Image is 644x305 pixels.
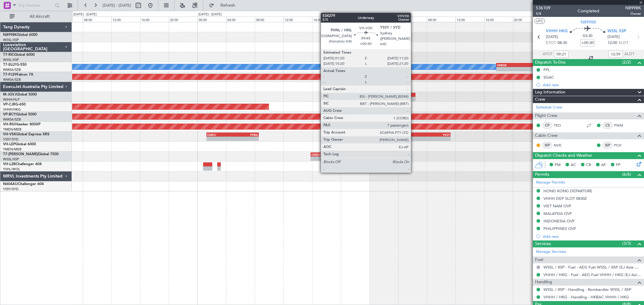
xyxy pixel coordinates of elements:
div: 12:00 [456,17,484,22]
span: 08:30 [557,40,567,46]
span: [DATE] [607,34,620,40]
div: 12:00 [284,17,312,22]
div: 20:00 [513,17,542,22]
span: VP-BCY [3,113,16,116]
span: Leg Information [535,89,566,96]
div: VIET NAM OVF [543,203,571,209]
div: PHNL [233,133,258,137]
span: Dispatch Checks and Weather [535,152,592,159]
a: WSSL / XSP - Fuel - AEG Fuel WSSL / XSP (EJ Asia Only) [543,265,641,270]
div: - [337,157,363,160]
span: Crew [535,96,545,103]
span: Cabin Crew [535,132,558,139]
div: - [233,137,258,140]
div: 04:00 [226,17,255,22]
a: Manage Services [536,249,566,255]
div: Add new [543,82,641,87]
span: [DATE] - [DATE] [103,3,131,8]
div: INDONESIA OVF [543,219,575,224]
span: VH-L2B [3,162,16,166]
div: 00:00 [370,17,398,22]
a: WMSA/SZB [3,68,21,72]
div: [DATE] - [DATE] [73,12,97,17]
div: - [311,157,337,160]
span: (2/2) [622,59,631,65]
span: Flight Crew [535,112,557,119]
span: [DATE] [546,34,558,40]
a: WMSA/SZB [3,77,21,82]
span: 12:00 [607,40,617,46]
div: 00:00 [197,17,226,22]
a: WSSL/XSP [3,157,19,162]
a: YMEN/MEB [3,127,21,132]
div: [DATE] - [DATE] [198,12,222,17]
div: 08:00 [255,17,284,22]
span: Owner [625,11,641,16]
span: Refresh [215,3,241,8]
div: VHHH DEP SLOT 0830Z [543,196,587,201]
div: 16:00 [312,17,341,22]
a: VP-CJRG-650 [3,103,26,106]
span: 5/8 [536,11,550,16]
span: N8998K [581,19,596,25]
div: - [379,137,415,140]
a: N8998KGlobal 6000 [3,33,37,37]
span: AF [601,162,606,168]
div: - [207,137,232,140]
div: CS [603,122,613,129]
span: ALDT [624,51,634,57]
span: All Aircraft [16,14,64,19]
a: VH-LEPGlobal 6000 [3,143,36,146]
div: Add new [543,234,641,239]
a: VHHH / HKG - Handling - HKBAC VHHH / HKG [543,294,629,300]
div: Completed [578,8,599,14]
span: VH-RIU [3,123,15,126]
div: PHILIPPINES OVF [543,226,576,231]
span: ETOT [546,40,556,46]
span: ATOT [543,51,553,57]
span: VH-LEP [3,143,15,146]
div: GMMX [527,63,556,67]
div: 08:00 [427,17,456,22]
a: T7-RICGlobal 6000 [3,53,35,57]
span: N8998K [3,33,17,37]
div: CP [542,122,552,129]
div: - [497,67,526,71]
div: 20:00 [341,17,370,22]
div: - [415,137,450,140]
span: AC [571,162,576,168]
div: OMDB [497,63,526,67]
a: VP-BCYGlobal 5000 [3,113,37,116]
a: WSSL / XSP - Handling - Bombardier WSSL / XSP [543,287,631,292]
button: Refresh [206,1,242,10]
span: VP-CJR [3,103,15,106]
div: HONG KONG DEPARTURE [543,188,592,193]
a: TEO [554,123,567,128]
a: T7-[PERSON_NAME]Global 7500 [3,152,59,156]
button: UTC [534,18,545,24]
span: Handling [535,279,552,286]
div: ISP [542,142,552,149]
a: VHHH / HKG - Fuel - AEG Fuel VHHH / HKG (EJ Asia Only) [543,272,641,277]
a: Schedule Crew [536,105,562,111]
span: T7-RIC [3,53,14,57]
div: 20:00 [169,17,197,22]
div: ISP [603,142,613,149]
span: CR [586,162,591,168]
div: MALAYSIA OVF [543,211,572,216]
span: T7-PJ29 [3,73,17,77]
div: 16:00 [140,17,169,22]
div: [DATE] - [DATE] [370,12,394,17]
span: (6/6) [622,171,631,178]
span: T7-ELLY [3,63,16,67]
span: N604AU [3,182,18,186]
div: PHNL [379,133,415,137]
div: OMDW [311,153,337,156]
span: Fuel [535,256,543,263]
a: Manage Permits [536,180,565,186]
span: 536109 [536,5,550,11]
div: 04:00 [398,17,427,22]
a: VHHH/HKG [3,107,21,112]
span: T7-[PERSON_NAME] [3,152,38,156]
span: PM [555,162,561,168]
